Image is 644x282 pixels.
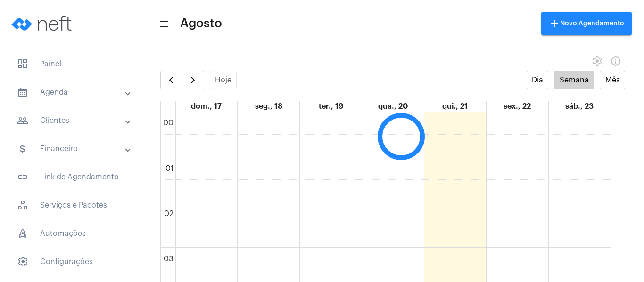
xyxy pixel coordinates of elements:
button: Info [606,52,625,71]
span: Automações [9,222,132,245]
div: 03 [162,255,175,263]
span: sidenav icon [17,228,28,239]
span: Serviços e Pacotes [9,194,132,217]
mat-expansion-panel-header: sidenav iconFinanceiro [6,137,141,160]
span: sidenav icon [17,58,28,70]
span: sidenav icon [17,200,28,211]
mat-panel-title: Clientes [17,115,126,126]
button: Dia [527,71,549,89]
span: Configurações [9,250,132,273]
span: sidenav icon [17,256,28,267]
button: Semana Anterior [160,71,182,89]
mat-icon: sidenav icon [17,143,28,154]
mat-icon: sidenav icon [17,115,28,126]
span: Novo Agendamento [549,20,624,27]
a: 20 de agosto de 2025 [376,101,410,112]
button: settings [587,52,606,71]
a: 23 de agosto de 2025 [563,101,595,112]
a: 22 de agosto de 2025 [502,101,533,112]
mat-expansion-panel-header: sidenav iconAgenda [6,81,141,104]
button: Semana [554,71,594,89]
mat-icon: sidenav icon [158,18,168,30]
span: Painel [9,53,132,75]
div: 01 [164,164,175,173]
mat-expansion-panel-header: sidenav iconClientes [6,109,141,132]
mat-icon: sidenav icon [17,87,28,98]
a: 18 de agosto de 2025 [253,101,284,112]
span: Link de Agendamento [9,166,132,188]
button: Mês [600,71,625,89]
span: settings [591,56,603,67]
mat-icon: sidenav icon [17,171,28,183]
a: 21 de agosto de 2025 [440,101,470,112]
mat-icon: Info [610,56,621,67]
div: 02 [162,209,175,218]
a: 19 de agosto de 2025 [317,101,345,112]
mat-panel-title: Agenda [17,87,126,98]
img: logo-neft-novo-2.png [8,5,78,42]
span: Agosto [180,16,222,31]
a: 17 de agosto de 2025 [189,101,223,112]
mat-icon: add [549,18,560,29]
div: 00 [161,119,175,127]
mat-panel-title: Financeiro [17,143,126,154]
button: Novo Agendamento [541,12,632,35]
button: Próximo Semana [182,71,204,89]
button: Hoje [210,71,237,89]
